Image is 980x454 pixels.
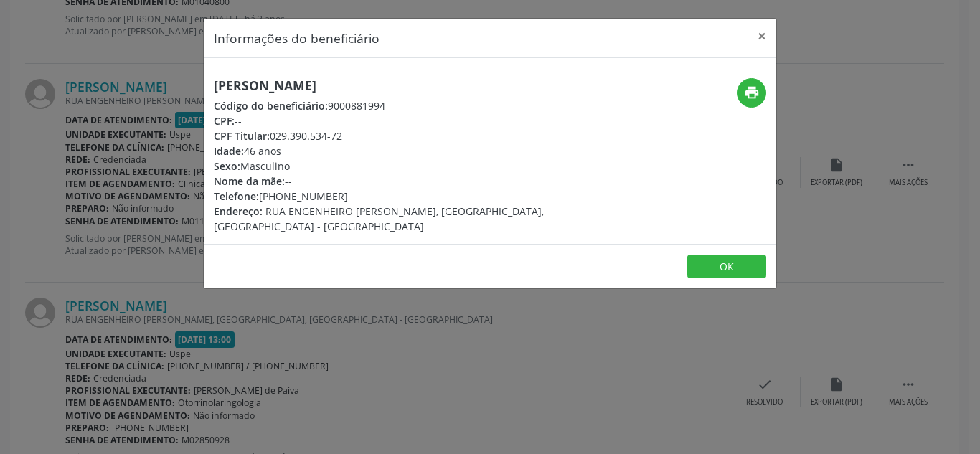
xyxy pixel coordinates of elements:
span: Telefone: [214,189,259,203]
h5: Informações do beneficiário [214,29,380,47]
div: 9000881994 [214,98,575,113]
button: Close [748,19,776,54]
span: CPF Titular: [214,129,270,143]
div: 46 anos [214,143,575,159]
i: print [744,85,760,100]
button: print [737,78,766,108]
span: Nome da mãe: [214,174,285,188]
div: [PHONE_NUMBER] [214,189,575,204]
span: Endereço: [214,204,263,218]
button: OK [687,255,766,279]
div: -- [214,113,575,128]
div: 029.390.534-72 [214,128,575,143]
span: CPF: [214,114,235,128]
span: Sexo: [214,159,240,173]
div: -- [214,174,575,189]
span: RUA ENGENHEIRO [PERSON_NAME], [GEOGRAPHIC_DATA], [GEOGRAPHIC_DATA] - [GEOGRAPHIC_DATA] [214,204,544,233]
h5: [PERSON_NAME] [214,78,575,93]
span: Código do beneficiário: [214,99,328,113]
div: Masculino [214,159,575,174]
span: Idade: [214,144,244,158]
